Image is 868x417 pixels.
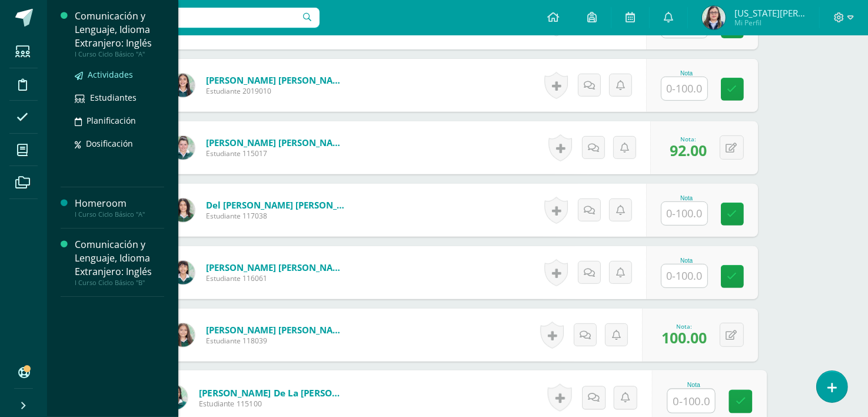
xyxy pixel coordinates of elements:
[75,238,164,287] a: Comunicación y Lenguaje, Idioma Extranjero: InglésI Curso Ciclo Básico "B"
[206,273,347,283] span: Estudiante 116061
[734,7,805,19] span: [US_STATE][PERSON_NAME]
[206,148,347,158] span: Estudiante 115017
[75,9,164,50] div: Comunicación y Lenguaje, Idioma Extranjero: Inglés
[171,261,195,284] img: 981b30d0db7cedbe81d0806b3223499b.png
[75,197,164,219] a: HomeroomI Curso Ciclo Básico "A"
[171,198,195,222] img: 75ed5b39407dee37589b70a12347b295.png
[661,202,707,225] input: 0-100.0
[75,238,164,279] div: Comunicación y Lenguaje, Idioma Extranjero: Inglés
[75,114,164,127] a: Planificación
[88,69,133,80] span: Actividades
[87,115,136,126] span: Planificación
[670,135,707,143] div: Nota:
[163,385,187,409] img: be577f796cacd2fac92512d18923a548.png
[206,86,347,96] span: Estudiante 2019010
[661,327,707,347] span: 100.00
[206,324,347,336] a: [PERSON_NAME] [PERSON_NAME]
[86,138,133,149] span: Dosificación
[206,336,347,346] span: Estudiante 118039
[90,92,137,103] span: Estudiantes
[661,257,713,264] div: Nota
[661,322,707,330] div: Nota:
[55,8,320,28] input: Busca un usuario...
[667,382,720,388] div: Nota
[206,199,347,211] a: del [PERSON_NAME] [PERSON_NAME]
[670,140,707,160] span: 92.00
[206,74,347,86] a: [PERSON_NAME] [PERSON_NAME]
[667,389,714,413] input: 0-100.0
[75,68,164,81] a: Actividades
[198,386,344,399] a: [PERSON_NAME] De La [PERSON_NAME] [PERSON_NAME]
[661,77,707,100] input: 0-100.0
[198,399,344,409] span: Estudiante 115100
[75,210,164,219] div: I Curso Ciclo Básico "A"
[75,91,164,104] a: Estudiantes
[75,279,164,287] div: I Curso Ciclo Básico "B"
[206,262,347,273] a: [PERSON_NAME] [PERSON_NAME]
[171,136,195,160] img: 64307a1dd9282e061bf43283a80d364e.png
[75,9,164,58] a: Comunicación y Lenguaje, Idioma Extranjero: InglésI Curso Ciclo Básico "A"
[75,50,164,58] div: I Curso Ciclo Básico "A"
[661,70,713,77] div: Nota
[171,323,195,347] img: 2ceeeeeac689e679d6fe2c120338d5c2.png
[734,18,805,28] span: Mi Perfil
[171,74,195,97] img: ad1108927cc60e38721b9e823d6494da.png
[702,6,726,29] img: 9b15e1c7ccd76ba916343fc88c5ecda0.png
[206,137,347,148] a: [PERSON_NAME] [PERSON_NAME]
[75,197,164,210] div: Homeroom
[75,137,164,150] a: Dosificación
[661,264,707,287] input: 0-100.0
[661,195,713,201] div: Nota
[206,211,347,221] span: Estudiante 117038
